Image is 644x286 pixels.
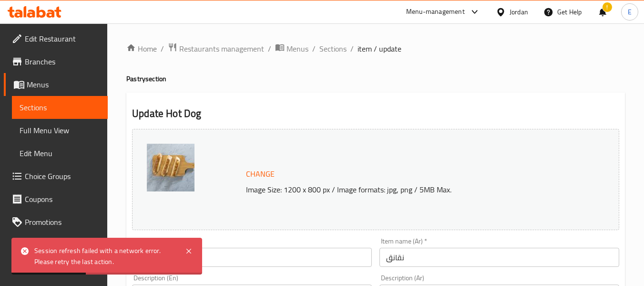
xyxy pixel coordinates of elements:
li: / [161,43,164,54]
span: Choice Groups [25,170,100,182]
input: Enter name En [132,248,372,267]
li: / [350,43,354,54]
a: Menus [4,73,108,96]
button: Change [242,164,278,184]
span: Menus [286,43,308,54]
a: Home [126,43,157,54]
div: Menu-management [406,6,465,18]
a: Sections [12,96,108,119]
h2: Update Hot Dog [132,106,619,121]
a: Coupons [4,188,108,211]
span: Full Menu View [20,125,100,136]
a: Choice Groups [4,165,108,188]
img: %D9%86%D9%82%D8%A7%D9%86%D9%82_638920045403146420.jpg [147,144,194,191]
nav: breadcrumb [126,42,625,55]
div: Session refresh failed with a network error. Please retry the last action. [34,245,175,267]
a: Edit Restaurant [4,27,108,50]
li: / [268,43,271,54]
a: Sections [319,43,347,54]
span: E [628,7,632,17]
a: Upsell [4,256,108,279]
a: Promotions [4,211,108,233]
span: item / update [358,43,401,54]
span: Sections [20,102,100,113]
span: Branches [25,56,100,67]
span: Promotions [25,216,100,228]
a: Restaurants management [168,42,264,55]
input: Enter name Ar [379,248,619,267]
h4: Pastry section [126,74,625,84]
a: Edit Menu [12,142,108,165]
span: Edit Menu [20,148,100,159]
span: Change [246,167,275,181]
a: Menus [275,42,308,55]
a: Full Menu View [12,119,108,142]
span: Menus [27,79,100,90]
p: Image Size: 1200 x 800 px / Image formats: jpg, png / 5MB Max. [242,184,585,195]
span: Coupons [25,193,100,205]
div: Jordan [510,7,528,17]
span: Restaurants management [179,43,264,54]
span: Edit Restaurant [25,33,100,44]
a: Branches [4,50,108,73]
a: Menu disclaimer [4,233,108,256]
li: / [312,43,316,54]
